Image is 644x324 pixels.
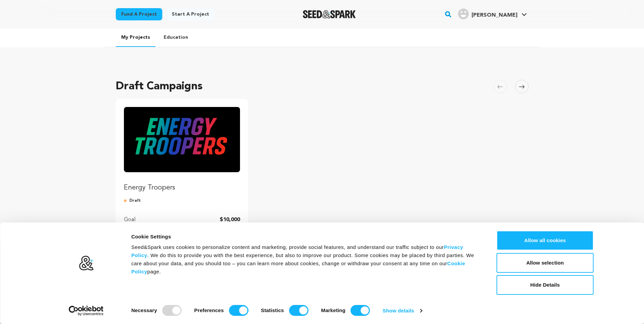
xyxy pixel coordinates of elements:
p: Goal [124,216,135,224]
a: Seed&Spark Homepage [303,10,356,18]
h2: Draft Campaigns [116,78,203,95]
img: submitted-for-review.svg [124,198,129,203]
legend: Consent Selection [131,302,131,303]
a: Usercentrics Cookiebot - opens in a new window [56,306,116,316]
a: Show details [383,306,422,316]
strong: Statistics [261,307,284,313]
strong: Marketing [321,307,346,313]
div: Cookie Settings [131,233,481,241]
p: Energy Troopers [124,183,240,193]
strong: Preferences [194,307,224,313]
strong: Necessary [131,307,157,313]
button: Allow selection [497,253,594,273]
span: [PERSON_NAME] [472,13,517,18]
div: Seed&Spark uses cookies to personalize content and marketing, provide social features, and unders... [131,243,481,276]
a: My Projects [116,29,155,47]
p: $10,000 [220,216,240,224]
button: Hide Details [497,275,594,295]
a: Education [158,29,194,46]
img: user.png [458,8,469,19]
a: Fund Energy Troopers [124,107,240,193]
a: Funmi A.'s Profile [457,7,528,19]
a: Fund a project [116,8,162,20]
a: Start a project [166,8,215,20]
img: logo [78,255,94,271]
button: Allow all cookies [497,231,594,250]
span: Funmi A.'s Profile [457,7,528,21]
p: Draft [124,198,240,203]
div: Funmi A.'s Profile [458,8,517,19]
img: Seed&Spark Logo Dark Mode [303,10,356,18]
